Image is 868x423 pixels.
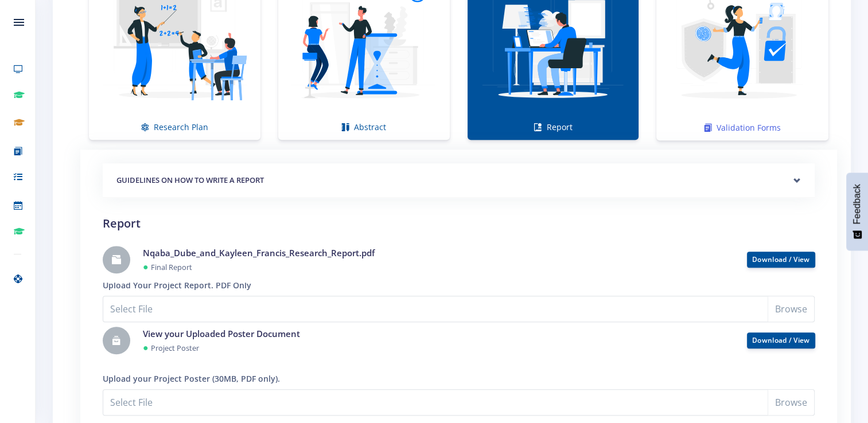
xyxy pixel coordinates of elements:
[143,341,149,354] span: ●
[852,184,862,224] span: Feedback
[103,373,280,385] label: Upload your Project Poster (30MB, PDF only).
[143,328,300,339] a: View your Uploaded Poster Document
[151,262,192,272] small: Final Report
[103,279,251,291] label: Upload Your Project Report. PDF Only
[116,175,801,186] h5: GUIDELINES ON HOW TO WRITE A REPORT
[846,173,868,250] button: Feedback - Show survey
[747,252,815,268] button: Download / View
[752,335,810,345] a: Download / View
[151,343,199,353] small: Project Poster
[143,246,730,260] h4: Nqaba_Dube_and_Kayleen_Francis_Research_Report.pdf
[747,332,815,348] button: Download / View
[103,215,815,232] h2: Report
[752,254,810,264] a: Download / View
[143,260,149,273] span: ●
